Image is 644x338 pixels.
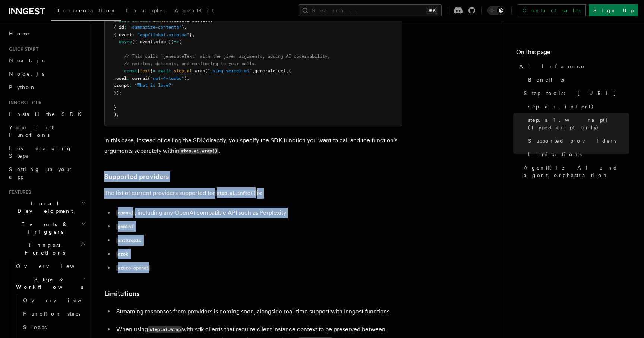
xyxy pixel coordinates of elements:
[189,32,192,37] span: }
[6,80,88,94] a: Python
[9,57,44,63] span: Next.js
[9,166,73,180] span: Setting up your app
[210,18,213,23] span: (
[299,4,442,16] button: Search...⌘K
[137,68,140,73] span: {
[20,307,88,320] a: Function steps
[170,2,218,20] a: AgentKit
[6,200,81,215] span: Local Development
[153,18,171,23] span: inngest
[20,294,88,307] a: Overview
[6,100,42,106] span: Inngest tour
[184,25,187,30] span: ,
[181,25,184,30] span: }
[9,111,86,117] span: Install the SDK
[528,151,582,158] span: Limitations
[525,134,629,148] a: Supported providers
[6,221,81,236] span: Events & Triggers
[288,68,291,73] span: {
[521,86,629,100] a: Step tools: [URL]
[129,25,181,30] span: "summarize-contents"
[13,276,83,291] span: Steps & Workflows
[6,189,31,195] span: Features
[174,68,184,73] span: step
[6,197,88,218] button: Local Development
[192,68,205,73] span: .wrap
[114,112,119,117] span: );
[184,76,187,81] span: )
[174,39,179,44] span: =>
[116,306,402,317] p: Streaming responses from providers is coming soon, alongside real-time support with Inngest funct...
[6,67,88,80] a: Node.js
[153,68,155,73] span: =
[255,68,286,73] span: generateText
[9,84,36,90] span: Python
[127,76,129,81] span: :
[153,39,155,44] span: ,
[192,32,195,37] span: ,
[132,18,150,23] span: default
[205,68,208,73] span: (
[286,68,288,73] span: ,
[148,76,150,81] span: (
[6,239,88,259] button: Inngest Functions
[528,103,594,110] span: step.ai.infer()
[104,135,402,157] p: In this case, instead of calling the SDK directly, you specify the SDK function you want to call ...
[116,251,129,258] code: grok
[525,73,629,86] a: Benefits
[528,76,564,83] span: Benefits
[9,30,30,37] span: Home
[104,188,402,199] p: The list of current providers supported for is:
[55,7,117,13] span: Documentation
[6,27,88,40] a: Home
[518,4,586,16] a: Contact sales
[114,83,129,88] span: prompt
[13,273,88,294] button: Steps & Workflows
[525,148,629,161] a: Limitations
[137,32,189,37] span: "app/ticket.created"
[179,148,218,154] code: step.ai.wrap()
[124,25,127,30] span: :
[114,25,124,30] span: { id
[525,113,629,134] a: step.ai.wrap() (TypeScript only)
[6,241,80,256] span: Inngest Functions
[215,190,257,196] code: step.ai.infer()
[114,90,121,95] span: });
[150,76,184,81] span: "gpt-4-turbo"
[155,39,174,44] span: step })
[6,54,88,67] a: Next.js
[6,142,88,162] a: Leveraging Steps
[150,68,153,73] span: }
[114,32,132,37] span: { event
[119,39,132,44] span: async
[140,68,150,73] span: text
[16,263,93,269] span: Overview
[528,116,629,131] span: step.ai.wrap() (TypeScript only)
[104,288,139,299] a: Limitations
[124,54,330,59] span: // This calls `generateText` with the given arguments, adding AI observability,
[9,124,53,138] span: Your first Functions
[171,18,210,23] span: .createFunction
[23,324,47,330] span: Sleeps
[121,2,170,20] a: Examples
[129,83,132,88] span: :
[20,320,88,334] a: Sleeps
[124,68,137,73] span: const
[519,63,585,70] span: AI Inference
[124,61,257,66] span: // metrics, datasets, and monitoring to your calls.
[528,137,616,145] span: Supported providers
[6,121,88,142] a: Your first Functions
[524,164,629,179] span: AgentKit: AI and agent orchestration
[114,208,402,218] li: , including any OpenAI compatible API such as Perplexity
[6,162,88,183] a: Setting up your app
[9,71,44,77] span: Node.js
[487,6,505,15] button: Toggle dark mode
[427,7,437,14] kbd: ⌘K
[132,76,148,81] span: openai
[51,2,121,21] a: Documentation
[9,145,72,159] span: Leveraging Steps
[521,161,629,182] a: AgentKit: AI and agent orchestration
[187,76,189,81] span: ,
[524,89,616,97] span: Step tools: [URL]
[589,4,638,16] a: Sign Up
